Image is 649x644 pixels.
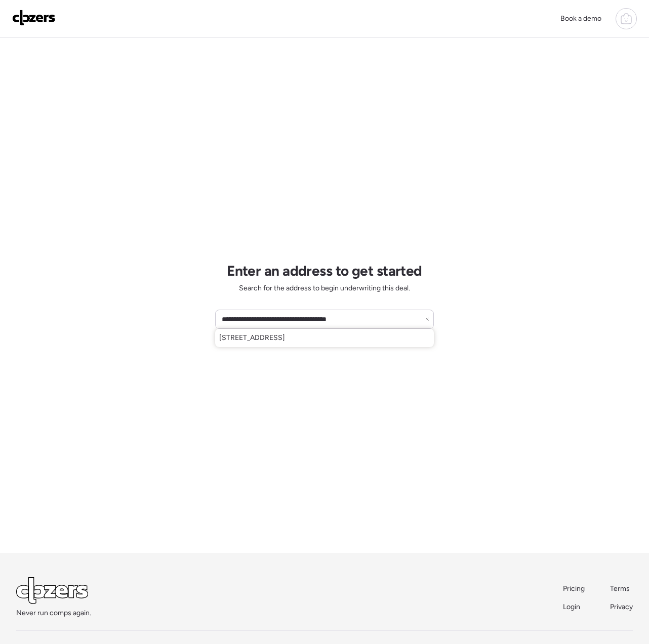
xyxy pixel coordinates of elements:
[12,10,56,26] img: Logo
[610,584,630,593] span: Terms
[563,584,585,593] span: Pricing
[560,14,601,23] span: Book a demo
[239,283,410,293] span: Search for the address to begin underwriting this deal.
[16,608,91,618] span: Never run comps again.
[563,602,586,612] a: Login
[610,584,633,594] a: Terms
[16,577,88,604] img: Logo Light
[227,262,422,279] h1: Enter an address to get started
[610,603,633,611] span: Privacy
[563,584,586,594] a: Pricing
[610,602,633,612] a: Privacy
[219,333,285,343] span: [STREET_ADDRESS]
[563,603,580,611] span: Login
